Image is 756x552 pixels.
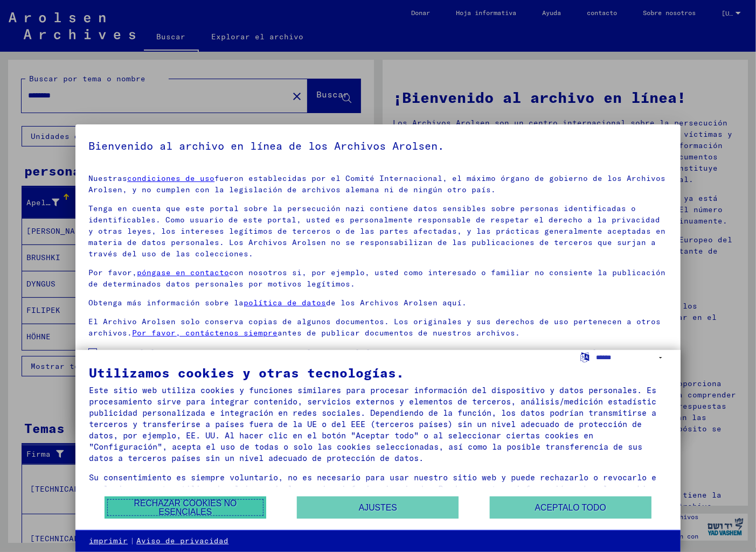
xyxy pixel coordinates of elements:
select: Seleccionar idioma [596,350,667,366]
font: Aviso de privacidad [136,536,228,546]
a: póngase en contacto [137,268,229,277]
font: Utilizamos cookies y otras tecnologías. [89,365,404,381]
a: condiciones de uso [127,173,214,183]
font: Ajustes [359,503,397,512]
font: de los Archivos Arolsen aquí. [326,298,467,308]
font: antes de publicar documentos de nuestros archivos. [278,328,520,338]
font: Obtenga más información sobre la [88,298,244,308]
font: Tenga en cuenta que este portal sobre la persecución nazi contiene datos sensibles sobre personas... [88,204,665,258]
font: Este sitio web utiliza cookies y funciones similares para procesar información del dispositivo y ... [89,385,666,463]
font: con nosotros si, por ejemplo, usted como interesado o familiar no consiente la publicación de det... [88,268,665,289]
font: Bienvenido al archivo en línea de los Archivos Arolsen. [88,139,444,152]
font: Rechazar cookies no esenciales [134,499,237,516]
font: fueron establecidas por el Comité Internacional, el máximo órgano de gobierno de los Archivos Aro... [88,173,665,194]
font: Aceptalo todo [535,503,606,512]
font: imprimir [89,536,128,546]
a: Por favor, contáctenos siempre [132,328,278,338]
a: política de datos [244,298,326,308]
font: Su consentimiento es siempre voluntario, no es necesario para usar nuestro sitio web y puede rech... [89,472,661,505]
font: Consentimiento: Por la presente, doy mi consentimiento para el uso de datos personales sensibles ... [101,347,656,384]
font: El Archivo Arolsen solo conserva copias de algunos documentos. Los originales y sus derechos de u... [88,317,661,338]
font: Por favor, [88,268,137,277]
label: Seleccionar idioma [579,351,591,361]
font: Nuestras [88,173,127,183]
